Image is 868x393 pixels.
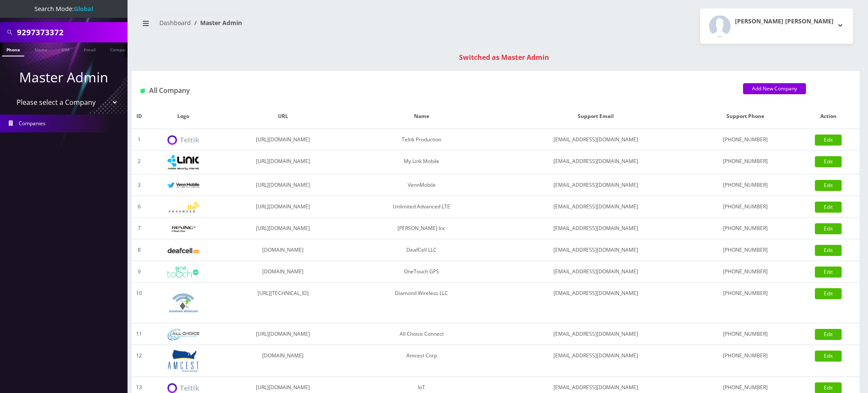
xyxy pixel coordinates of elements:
strong: Global [74,5,93,13]
a: Edit [815,202,842,213]
img: Amcest Corp [167,349,199,372]
td: [EMAIL_ADDRESS][DOMAIN_NAME] [497,323,694,345]
td: [EMAIL_ADDRESS][DOMAIN_NAME] [497,129,694,151]
td: 11 [132,323,146,345]
td: [PHONE_NUMBER] [694,129,797,151]
td: Amcest Corp [346,345,497,377]
td: [URL][DOMAIN_NAME] [220,151,346,174]
img: My Link Mobile [167,155,199,170]
td: [PHONE_NUMBER] [694,196,797,218]
th: Support Email [497,104,694,129]
td: All Choice Connect [346,323,497,345]
td: [EMAIL_ADDRESS][DOMAIN_NAME] [497,174,694,196]
td: 12 [132,345,146,377]
td: [URL][DOMAIN_NAME] [220,323,346,345]
td: [DOMAIN_NAME] [220,239,346,261]
td: [URL][DOMAIN_NAME] [220,218,346,239]
input: Search All Companies [17,24,125,40]
td: My Link Mobile [346,151,497,174]
span: Search Mode: [34,5,93,13]
img: IoT [167,383,199,393]
td: [PHONE_NUMBER] [694,261,797,283]
td: 3 [132,174,146,196]
a: Name [30,42,51,56]
td: [PHONE_NUMBER] [694,345,797,377]
a: Edit [815,245,842,256]
th: ID [132,104,146,129]
img: All Company [140,89,145,93]
a: Email [79,42,100,56]
td: [PHONE_NUMBER] [694,151,797,174]
a: Edit [815,267,842,278]
td: [PHONE_NUMBER] [694,239,797,261]
th: Action [797,104,859,129]
td: 1 [132,129,146,151]
th: URL [220,104,346,129]
a: Add New Company [743,83,806,94]
img: All Choice Connect [167,329,199,340]
th: Support Phone [694,104,797,129]
td: DeafCell LLC [346,239,497,261]
img: Teltik Production [167,135,199,145]
img: OneTouch GPS [167,267,199,278]
td: [EMAIL_ADDRESS][DOMAIN_NAME] [497,196,694,218]
th: Logo [146,104,220,129]
td: [PHONE_NUMBER] [694,174,797,196]
td: [PERSON_NAME] Inc [346,218,497,239]
td: Unlimited Advanced LTE [346,196,497,218]
td: OneTouch GPS [346,261,497,283]
a: Edit [815,223,842,234]
td: [URL][DOMAIN_NAME] [220,174,346,196]
td: [PHONE_NUMBER] [694,283,797,323]
td: 9 [132,261,146,283]
td: [URL][TECHNICAL_ID] [220,283,346,323]
button: [PERSON_NAME] [PERSON_NAME] [700,8,853,44]
td: 8 [132,239,146,261]
td: 7 [132,218,146,239]
a: Edit [815,135,842,146]
a: Company [106,42,134,56]
a: Edit [815,180,842,191]
td: [PHONE_NUMBER] [694,218,797,239]
td: [EMAIL_ADDRESS][DOMAIN_NAME] [497,261,694,283]
img: DeafCell LLC [167,248,199,253]
img: Diamond Wireless LLC [167,287,199,319]
td: [PHONE_NUMBER] [694,323,797,345]
td: Teltik Production [346,129,497,151]
td: [EMAIL_ADDRESS][DOMAIN_NAME] [497,239,694,261]
td: 10 [132,283,146,323]
td: 2 [132,151,146,174]
td: [DOMAIN_NAME] [220,261,346,283]
a: Dashboard [159,19,191,27]
img: Unlimited Advanced LTE [167,202,199,213]
a: Edit [815,351,842,362]
a: Edit [815,329,842,340]
td: [URL][DOMAIN_NAME] [220,196,346,218]
td: [EMAIL_ADDRESS][DOMAIN_NAME] [497,151,694,174]
nav: breadcrumb [138,14,489,38]
td: VennMobile [346,174,497,196]
td: [EMAIL_ADDRESS][DOMAIN_NAME] [497,218,694,239]
span: Companies [19,120,45,127]
img: VennMobile [167,182,199,188]
th: Name [346,104,497,129]
li: Master Admin [191,18,242,27]
td: 6 [132,196,146,218]
div: Switched as Master Admin [140,52,868,62]
h1: All Company [140,87,730,95]
a: Edit [815,156,842,167]
td: Diamond Wireless LLC [346,283,497,323]
td: [EMAIL_ADDRESS][DOMAIN_NAME] [497,345,694,377]
a: Edit [815,288,842,299]
h2: [PERSON_NAME] [PERSON_NAME] [735,18,834,25]
td: [EMAIL_ADDRESS][DOMAIN_NAME] [497,283,694,323]
a: Phone [2,42,24,56]
td: [DOMAIN_NAME] [220,345,346,377]
img: Rexing Inc [167,225,199,233]
a: SIM [57,42,74,56]
td: [URL][DOMAIN_NAME] [220,129,346,151]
